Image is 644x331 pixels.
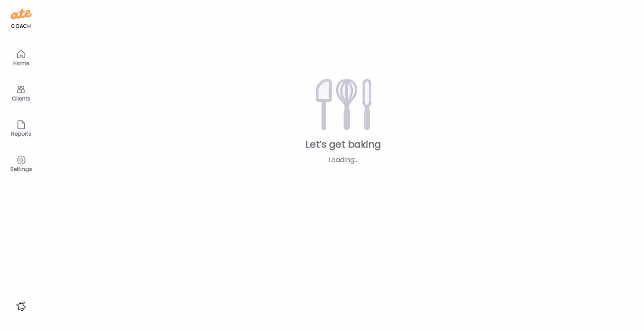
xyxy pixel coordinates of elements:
div: Settings [5,166,37,172]
div: Clients [5,96,37,101]
img: ate [11,7,32,21]
div: Let’s get baking [56,138,630,151]
div: coach [11,22,31,30]
div: Reports [5,131,37,137]
div: Loading... [282,155,405,165]
div: Home [5,60,37,66]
